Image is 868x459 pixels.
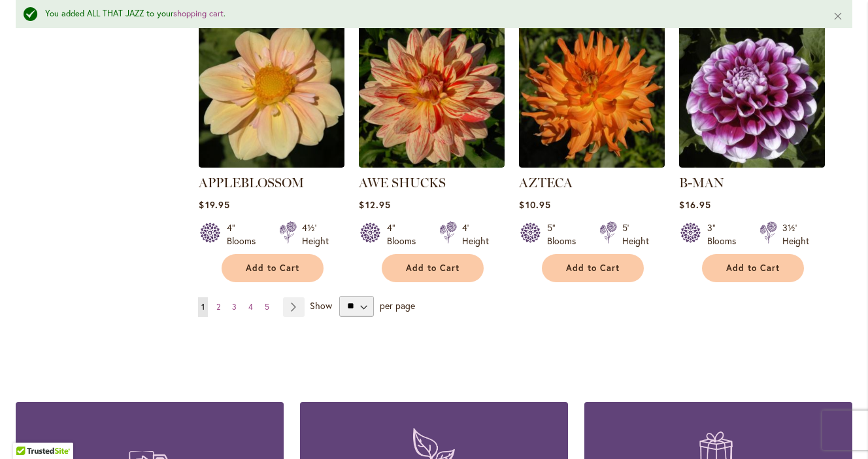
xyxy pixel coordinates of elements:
[702,254,804,282] button: Add to Cart
[566,263,620,274] span: Add to Cart
[245,297,256,317] a: 4
[679,22,825,168] img: B-MAN
[406,263,459,274] span: Add to Cart
[547,221,584,248] div: 5" Blooms
[45,8,813,20] div: You added ALL THAT JAZZ to your .
[10,413,46,449] iframe: Launch Accessibility Center
[199,158,344,170] a: APPLEBLOSSOM
[222,254,324,282] button: Add to Cart
[216,302,220,312] span: 2
[213,297,224,317] a: 2
[199,22,344,168] img: APPLEBLOSSOM
[359,175,446,191] a: AWE SHUCKS
[359,158,505,170] a: AWE SHUCKS
[199,198,229,211] span: $19.95
[707,221,744,248] div: 3" Blooms
[519,158,665,170] a: AZTECA
[679,175,724,191] a: B-MAN
[726,263,780,274] span: Add to Cart
[519,198,550,211] span: $10.95
[782,221,809,248] div: 3½' Height
[679,158,825,170] a: B-MAN
[232,302,237,312] span: 3
[246,263,299,274] span: Add to Cart
[359,198,390,211] span: $12.95
[622,221,649,248] div: 5' Height
[173,8,224,19] a: shopping cart
[265,302,269,312] span: 5
[201,302,205,312] span: 1
[359,22,505,168] img: AWE SHUCKS
[199,175,304,191] a: APPLEBLOSSOM
[302,221,329,248] div: 4½' Height
[227,221,263,248] div: 4" Blooms
[382,254,484,282] button: Add to Cart
[387,221,424,248] div: 4" Blooms
[248,302,253,312] span: 4
[679,198,710,211] span: $16.95
[519,175,573,191] a: AZTECA
[261,297,273,317] a: 5
[310,299,332,311] span: Show
[542,254,644,282] button: Add to Cart
[380,299,415,311] span: per page
[462,221,489,248] div: 4' Height
[519,22,665,168] img: AZTECA
[229,297,240,317] a: 3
